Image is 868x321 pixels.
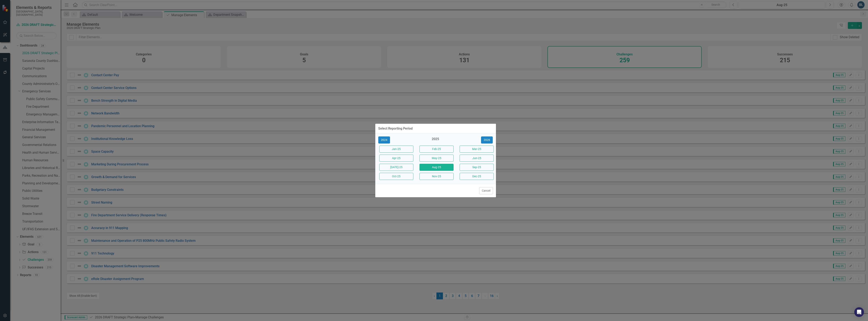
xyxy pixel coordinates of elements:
button: Jan-25 [379,146,413,153]
button: Aug-25 [419,164,454,171]
button: Jun-25 [460,155,494,162]
button: May-25 [419,155,454,162]
button: [DATE]-25 [379,164,413,171]
button: Nov-25 [419,173,454,180]
div: Open Intercom Messenger [854,307,864,317]
button: Dec-25 [460,173,494,180]
button: Cancel [479,187,493,194]
div: 2025 [418,137,453,144]
div: Select Reporting Period [378,127,413,130]
button: 2026 [481,136,493,144]
button: 2024 [378,136,390,144]
button: Oct-25 [379,173,413,180]
button: Mar-25 [460,146,494,153]
button: Feb-25 [419,146,454,153]
button: Sep-25 [460,164,494,171]
button: Apr-25 [379,155,413,162]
